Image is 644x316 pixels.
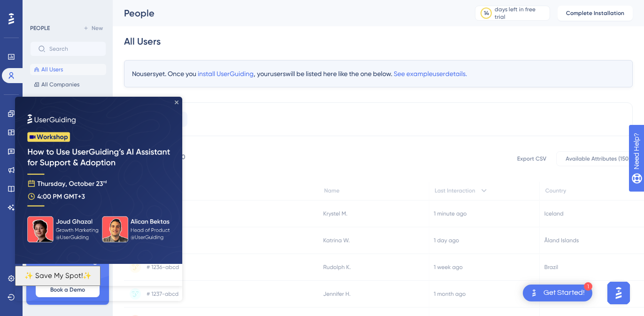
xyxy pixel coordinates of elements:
[584,282,592,291] div: 1
[41,66,63,73] span: All Users
[22,2,59,14] span: Need Help?
[394,70,467,77] span: See example user details.
[41,81,79,88] span: All Companies
[558,6,633,21] button: Complete Installation
[124,35,161,48] div: All Users
[160,4,163,8] div: Close Preview
[124,7,451,20] div: People
[605,279,633,307] iframe: UserGuiding AI Assistant Launcher
[528,287,540,299] img: launcher-image-alternative-text
[80,23,106,34] button: New
[495,6,547,21] div: days left in free trial
[566,9,624,17] span: Complete Installation
[124,60,633,87] div: No users yet. Once you , your users will be listed here like the one below.
[30,24,50,32] div: PEOPLE
[523,285,592,301] div: Open Get Started! checklist, remaining modules: 1
[49,46,98,52] input: Search
[543,288,585,298] div: Get Started!
[92,24,103,32] span: New
[484,9,489,17] div: 14
[30,64,106,75] button: All Users
[198,70,254,77] span: install UserGuiding
[30,79,106,90] button: All Companies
